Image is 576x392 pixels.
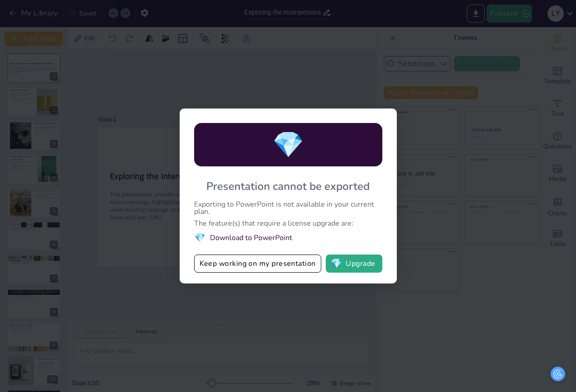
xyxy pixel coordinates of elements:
div: The feature(s) that require a license upgrade are: [194,220,382,227]
span: diamond [272,128,304,162]
button: diamondUpgrade [326,255,382,273]
button: Keep working on my presentation [194,255,321,273]
span: diamond [194,231,205,244]
div: Exporting to PowerPoint is not available in your current plan. [194,201,382,215]
div: Presentation cannot be exported [206,179,370,194]
li: Download to PowerPoint [194,231,382,244]
span: diamond [331,259,342,268]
